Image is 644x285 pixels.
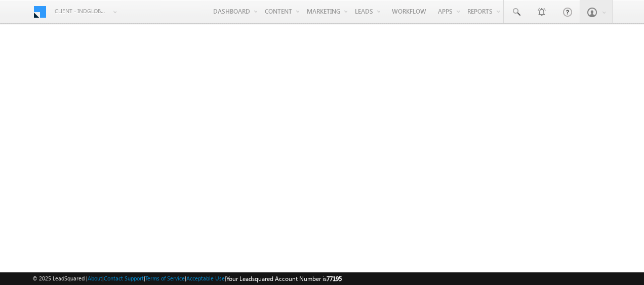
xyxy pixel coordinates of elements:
span: © 2025 LeadSquared | | | | | [32,274,342,283]
a: About [88,275,102,281]
span: Client - indglobal2 (77195) [55,6,108,16]
a: Acceptable Use [186,275,225,281]
a: Terms of Service [145,275,185,281]
span: 77195 [327,275,342,282]
a: Contact Support [104,275,144,281]
span: Your Leadsquared Account Number is [226,275,342,282]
